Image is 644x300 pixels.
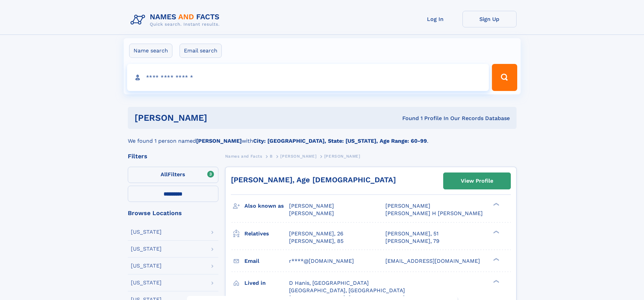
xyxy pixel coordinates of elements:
[244,200,289,212] h3: Also known as
[385,237,439,245] a: [PERSON_NAME], 79
[128,11,225,29] img: Logo Names and Facts
[131,263,162,269] div: [US_STATE]
[289,280,369,286] span: D Hanis, [GEOGRAPHIC_DATA]
[270,152,273,160] a: B
[385,230,438,237] a: [PERSON_NAME], 51
[280,152,316,160] a: [PERSON_NAME]
[289,210,334,216] span: [PERSON_NAME]
[128,153,218,159] div: Filters
[408,11,462,27] a: Log In
[385,258,480,264] span: [EMAIL_ADDRESS][DOMAIN_NAME]
[244,255,289,267] h3: Email
[289,203,334,209] span: [PERSON_NAME]
[131,280,162,285] div: [US_STATE]
[324,154,360,159] span: [PERSON_NAME]
[253,138,427,144] b: City: [GEOGRAPHIC_DATA], State: [US_STATE], Age Range: 60-99
[225,152,262,160] a: Names and Facts
[492,257,500,261] div: ❯
[462,11,517,27] a: Sign Up
[129,44,172,58] label: Name search
[180,44,222,58] label: Email search
[270,154,273,159] span: B
[385,203,430,209] span: [PERSON_NAME]
[244,277,289,289] h3: Lived in
[385,210,483,216] span: [PERSON_NAME] H [PERSON_NAME]
[492,279,500,283] div: ❯
[289,230,343,237] a: [PERSON_NAME], 26
[131,246,162,252] div: [US_STATE]
[244,228,289,239] h3: Relatives
[305,115,510,122] div: Found 1 Profile In Our Records Database
[289,237,343,245] a: [PERSON_NAME], 85
[280,154,316,159] span: [PERSON_NAME]
[135,114,305,122] h1: [PERSON_NAME]
[492,64,517,91] button: Search Button
[128,129,517,145] div: We found 1 person named with .
[131,229,162,235] div: [US_STATE]
[196,138,242,144] b: [PERSON_NAME]
[492,202,500,207] div: ❯
[444,173,510,189] a: View Profile
[461,173,493,189] div: View Profile
[128,210,218,216] div: Browse Locations
[492,230,500,234] div: ❯
[231,176,396,184] a: [PERSON_NAME], Age [DEMOGRAPHIC_DATA]
[161,171,168,178] span: All
[289,287,405,294] span: [GEOGRAPHIC_DATA], [GEOGRAPHIC_DATA]
[128,167,218,183] label: Filters
[127,64,489,91] input: search input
